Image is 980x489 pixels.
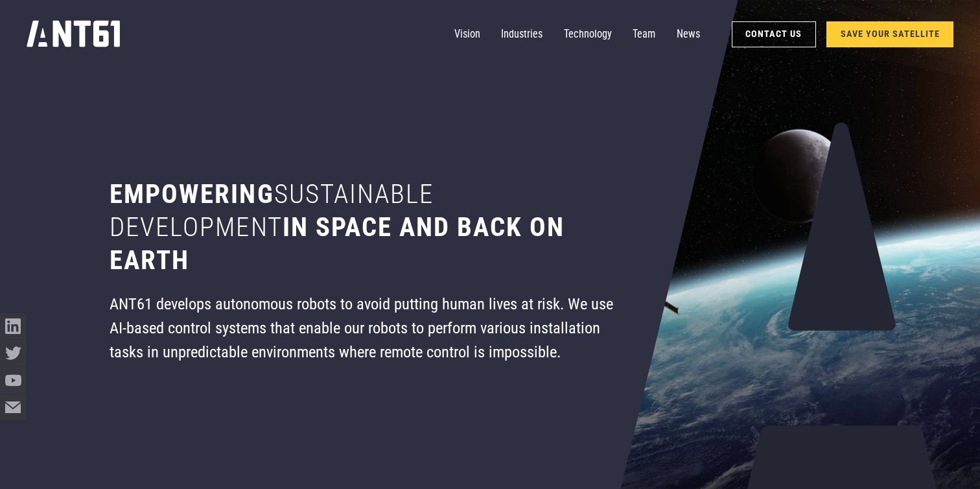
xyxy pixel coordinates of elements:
[826,21,953,47] a: SAVE YOUR SATELLITE
[454,21,480,48] a: Vision
[110,178,620,277] h1: Empowering in space and back on earth
[110,292,620,364] div: ANT61 develops autonomous robots to avoid putting human lives at risk. We use AI-based control sy...
[677,21,700,48] a: News
[564,21,612,48] a: Technology
[633,21,655,48] a: Team
[732,21,816,47] a: Contact Us
[27,17,121,53] a: home
[501,21,542,48] a: Industries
